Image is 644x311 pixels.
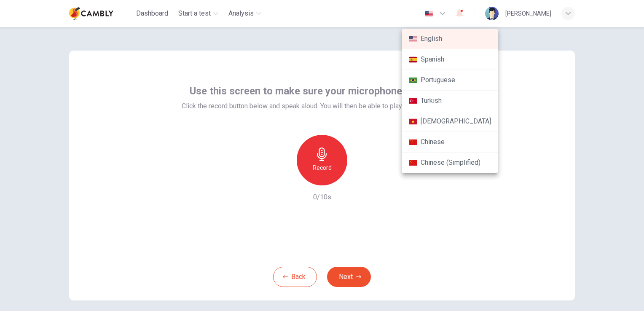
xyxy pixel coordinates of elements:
img: tr [409,98,417,104]
img: vi [409,118,417,125]
img: es [409,56,417,63]
li: [DEMOGRAPHIC_DATA] [402,111,498,132]
img: pt [409,77,417,83]
img: zh [409,139,417,145]
li: English [402,29,498,49]
li: Portuguese [402,70,498,91]
img: zh-CN [409,160,417,166]
li: Spanish [402,49,498,70]
li: Chinese (Simplified) [402,153,498,173]
li: Turkish [402,91,498,111]
img: en [409,36,417,42]
li: Chinese [402,132,498,153]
